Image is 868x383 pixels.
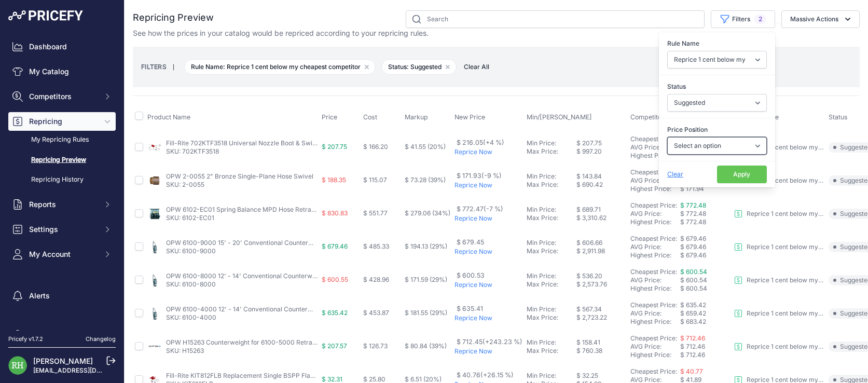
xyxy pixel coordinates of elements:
span: My Account [29,249,97,259]
a: My Repricing Rules [8,131,116,149]
a: $ 40.77 [680,367,703,375]
a: SKU: 702KTF3518 [166,147,219,155]
a: Repricing History [8,171,116,189]
span: Min/[PERSON_NAME] [527,113,592,121]
div: AVG Price: [630,343,680,351]
div: AVG Price: [630,143,680,152]
span: $ 216.05 [457,139,504,146]
button: Filters2 [711,10,775,28]
span: $ 635.42 [322,309,348,317]
span: $ 712.46 [680,334,705,342]
p: Reprice Now [454,214,522,223]
p: Reprice Now [454,314,522,322]
span: Reports [29,199,97,210]
span: $ 194.13 (29%) [405,242,447,250]
span: $ 171.93 [457,172,502,180]
span: $ 679.46 [322,242,348,250]
div: $ 2,723.22 [576,313,626,322]
span: Markup [405,113,428,121]
span: $ 679.46 [680,251,706,259]
a: SKU: H15263 [166,347,204,354]
a: Cheapest Price: [630,168,677,176]
p: Reprice 1 cent below my cheapest competitor [747,143,824,152]
a: Reprice 1 cent below my cheapest competitor [734,343,824,351]
button: Repricing [8,112,116,131]
div: $ 679.46 [680,243,730,251]
p: Reprice Now [454,347,522,355]
span: Competitor Prices [630,113,685,121]
div: AVG Price: [630,309,680,318]
a: SKU: 6100-8000 [166,280,216,288]
span: $ 683.42 [680,318,706,325]
span: $ 600.53 [457,271,485,279]
div: $ 606.66 [576,239,626,247]
span: $ 32.31 [322,375,342,383]
div: Min Price: [527,272,576,280]
span: Settings [29,224,97,235]
p: Reprice 1 cent below my cheapest competitor [747,276,824,284]
div: AVG Price: [630,276,680,284]
div: $ 2,573.76 [576,280,626,289]
span: $ 188.35 [322,176,346,184]
div: $ 2,911.98 [576,247,626,255]
div: $ 712.46 [680,343,730,351]
button: My Account [8,245,116,264]
div: $ 567.34 [576,305,626,313]
a: Cheapest Price: [630,301,677,309]
a: Reprice 1 cent below my cheapest competitor [734,309,824,318]
a: Highest Price: [630,351,671,359]
span: (-9 %) [481,172,502,180]
span: Clear [667,170,683,178]
button: Settings [8,220,116,239]
button: Competitors [8,87,116,106]
span: $ 712.46 [680,351,705,359]
a: [EMAIL_ADDRESS][DOMAIN_NAME] [33,366,142,374]
a: OPW 6100-9000 15' - 20' Conventional Counterweight Hose Retractor [166,239,374,247]
a: SKU: 6100-4000 [166,313,216,321]
span: $ 635.41 [457,305,483,312]
span: $ 207.75 [322,143,347,151]
a: [PERSON_NAME] [33,357,93,365]
div: Min Price: [527,206,576,214]
span: (-7 %) [484,205,503,213]
button: Reports [8,195,116,214]
a: SKU: 6100-9000 [166,247,216,255]
span: $ 126.73 [363,342,388,350]
nav: Sidebar [8,37,116,345]
span: Cost [363,113,377,121]
span: $ 25.80 [363,375,385,383]
a: $ 600.54 [680,268,707,276]
span: 2 [754,14,766,24]
div: Max Price: [527,181,576,189]
a: $ 772.48 [680,201,706,209]
span: $ 772.47 [457,205,503,213]
span: Product Name [147,113,190,121]
div: $ 536.20 [576,272,626,280]
p: Reprice 1 cent below my cheapest competitor [747,243,824,251]
a: Highest Price: [630,185,671,193]
a: OPW H15263 Counterweight for 6100-5000 Retractor [166,338,324,346]
a: Cheapest Price: [630,367,677,375]
p: Reprice 1 cent below my cheapest competitor [747,210,824,218]
span: (+26.15 %) [480,371,514,379]
label: Status [667,81,767,92]
a: $ 679.46 [680,235,706,242]
p: Reprice Now [454,248,522,256]
a: Cheapest Price: [630,235,677,242]
span: Rule Name: Reprice 1 cent below my cheapest competitor [184,59,376,75]
span: $ 600.54 [680,284,707,292]
div: Min Price: [527,338,576,347]
div: $ 158.41 [576,338,626,347]
a: My Catalog [8,62,116,81]
p: Reprice Now [454,281,522,289]
span: $ 830.83 [322,209,348,217]
button: Massive Actions [781,10,860,28]
span: $ 115.07 [363,176,387,184]
span: $ 181.55 (29%) [405,309,447,317]
div: $ 760.38 [576,347,626,355]
p: Reprice 1 cent below my cheapest competitor [747,176,824,185]
div: Max Price: [527,313,576,322]
span: $ 635.42 [680,301,706,309]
